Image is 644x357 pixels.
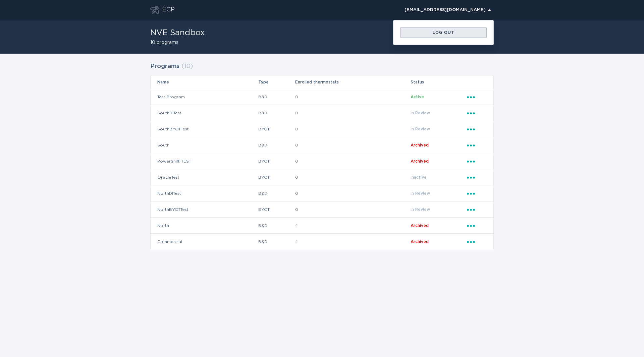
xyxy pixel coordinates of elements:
[150,40,205,45] h2: 10 programs
[467,141,487,149] div: Popover menu
[258,89,295,105] td: B&D
[151,234,258,250] td: Commercial
[411,143,429,147] span: Archived
[258,75,295,89] th: Type
[411,95,424,99] span: Active
[151,185,258,201] td: NorthDITest
[162,6,175,14] div: ECP
[467,206,487,213] div: Popover menu
[151,218,493,234] tr: 116e07f7915c4c4a9324842179135979
[295,137,410,153] td: 0
[151,201,258,218] td: NorthBYOTTest
[151,137,493,153] tr: 42761ba875c643c9a42209b7258b2ec5
[467,190,487,197] div: Popover menu
[411,207,430,212] span: In Review
[258,121,295,137] td: BYOT
[467,238,487,245] div: Popover menu
[151,121,258,137] td: SouthBYOTTest
[151,89,258,105] td: Test Program
[295,234,410,250] td: 4
[151,75,493,89] tr: Table Headers
[258,153,295,169] td: BYOT
[411,224,429,228] span: Archived
[295,121,410,137] td: 0
[151,153,493,169] tr: d3ebbe26646c42a587ebc76e3d10c38b
[400,27,487,38] button: Log out
[181,63,193,69] span: ( 10 )
[295,201,410,218] td: 0
[151,185,493,201] tr: 8198219c6da24ec286c291abafba40da
[467,109,487,117] div: Popover menu
[295,75,410,89] th: Enrolled thermostats
[150,6,159,14] button: Go to dashboard
[467,158,487,165] div: Popover menu
[151,137,258,153] td: South
[411,127,430,131] span: In Review
[467,174,487,181] div: Popover menu
[258,185,295,201] td: B&D
[467,125,487,133] div: Popover menu
[151,121,493,137] tr: db1a91d69cd64bd4af200559586165b5
[405,8,491,12] div: [EMAIL_ADDRESS][DOMAIN_NAME]
[151,89,493,105] tr: fc965d71b8e644e187efd24587ccd12c
[411,240,429,244] span: Archived
[151,201,493,218] tr: 83377a20e7264d7bae746b314e85a0ee
[258,105,295,121] td: B&D
[295,218,410,234] td: 4
[295,185,410,201] td: 0
[295,169,410,185] td: 0
[411,159,429,163] span: Archived
[258,169,295,185] td: BYOT
[410,75,467,89] th: Status
[401,5,494,15] button: Open user account details
[150,29,205,37] h1: NVE Sandbox
[151,169,258,185] td: OracleTest
[150,60,179,72] h2: Programs
[258,218,295,234] td: B&D
[151,234,493,250] tr: 4b12f45bbec648bb849041af0e128f2c
[151,169,493,185] tr: 628d02043c56473e9ef05a6774d164d6
[151,75,258,89] th: Name
[295,105,410,121] td: 0
[151,218,258,234] td: North
[258,137,295,153] td: B&D
[258,201,295,218] td: BYOT
[411,191,430,195] span: In Review
[151,105,493,121] tr: 8a10b352683d4066856916e58640d313
[295,89,410,105] td: 0
[411,175,427,179] span: Inactive
[467,93,487,101] div: Popover menu
[404,31,483,35] div: Log out
[411,111,430,115] span: In Review
[467,222,487,229] div: Popover menu
[151,153,258,169] td: PowerShift TEST
[295,153,410,169] td: 0
[258,234,295,250] td: B&D
[151,105,258,121] td: SouthDITest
